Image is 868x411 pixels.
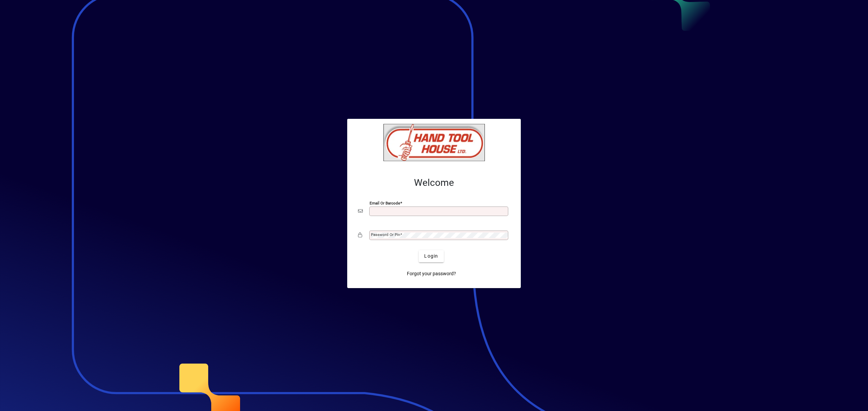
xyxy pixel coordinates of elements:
mat-label: Email or Barcode [370,200,400,205]
span: Forgot your password? [407,270,456,277]
span: Login [424,253,438,260]
button: Login [419,250,443,262]
h2: Welcome [358,177,510,189]
mat-label: Password or Pin [371,232,400,237]
a: Forgot your password? [404,268,459,280]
